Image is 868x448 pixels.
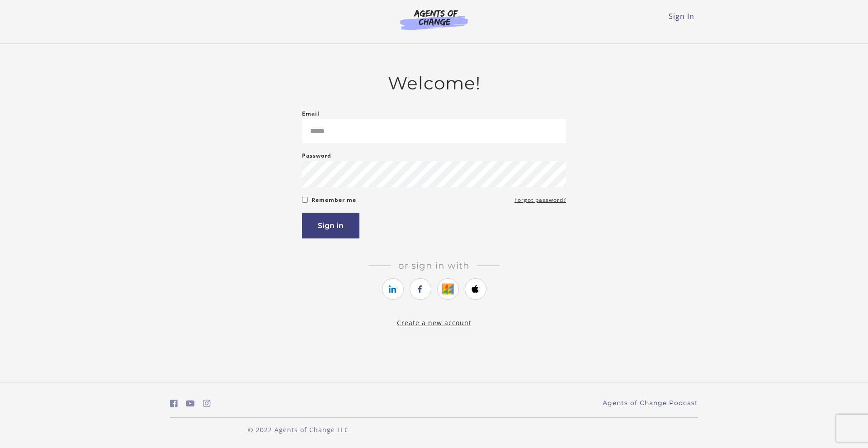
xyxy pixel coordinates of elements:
[391,260,477,271] span: Or sign in with
[186,399,195,408] i: https://www.youtube.com/c/AgentsofChangeTestPrepbyMeaganMitchell (Open in a new window)
[302,150,331,161] label: Password
[382,278,404,300] a: https://courses.thinkific.com/users/auth/linkedin?ss%5Breferral%5D=&ss%5Buser_return_to%5D=&ss%5B...
[302,108,320,119] label: Email
[397,318,472,327] a: Create a new account
[514,195,566,205] a: Forgot password?
[170,425,427,434] p: © 2022 Agents of Change LLC
[603,398,698,408] a: Agents of Change Podcast
[437,278,459,300] a: https://courses.thinkific.com/users/auth/google?ss%5Breferral%5D=&ss%5Buser_return_to%5D=&ss%5Bvi...
[170,399,178,408] i: https://www.facebook.com/groups/aswbtestprep (Open in a new window)
[410,278,431,300] a: https://courses.thinkific.com/users/auth/facebook?ss%5Breferral%5D=&ss%5Buser_return_to%5D=&ss%5B...
[203,397,211,410] a: https://www.instagram.com/agentsofchangeprep/ (Open in a new window)
[669,11,694,21] a: Sign In
[391,9,477,30] img: Agents of Change Logo
[302,213,359,238] button: Sign in
[170,397,178,410] a: https://www.facebook.com/groups/aswbtestprep (Open in a new window)
[186,397,195,410] a: https://www.youtube.com/c/AgentsofChangeTestPrepbyMeaganMitchell (Open in a new window)
[302,73,566,94] h2: Welcome!
[311,195,356,205] label: Remember me
[465,278,486,300] a: https://courses.thinkific.com/users/auth/apple?ss%5Breferral%5D=&ss%5Buser_return_to%5D=&ss%5Bvis...
[203,399,211,408] i: https://www.instagram.com/agentsofchangeprep/ (Open in a new window)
